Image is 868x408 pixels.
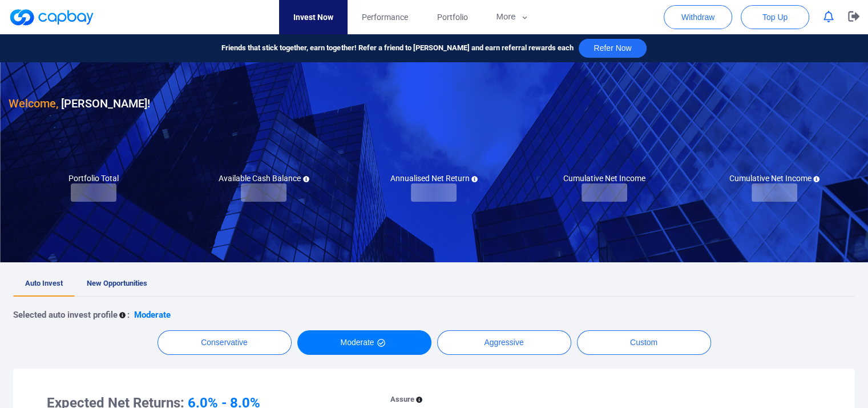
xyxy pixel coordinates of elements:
h5: Cumulative Net Income [563,173,645,183]
h3: [PERSON_NAME] ! [9,94,150,113]
p: : [127,308,130,322]
button: Aggressive [437,330,571,355]
p: Assure [390,394,414,406]
h5: Annualised Net Return [390,173,478,183]
span: Auto Invest [25,279,63,287]
button: Custom [577,330,711,355]
span: Performance [362,11,408,23]
button: Conservative [158,330,292,355]
p: Moderate [134,308,171,322]
button: Refer Now [579,39,646,58]
span: Friends that stick together, earn together! Refer a friend to [PERSON_NAME] and earn referral rew... [221,42,573,54]
span: Top Up [762,11,788,23]
span: New Opportunities [87,279,147,287]
h5: Cumulative Net Income [729,173,819,183]
p: Selected auto invest profile [13,308,118,322]
button: Moderate [297,330,431,355]
span: Welcome, [9,97,58,110]
button: Withdraw [664,5,732,29]
button: Top Up [741,5,809,29]
h5: Available Cash Balance [219,173,309,183]
h5: Portfolio Total [68,173,119,183]
span: Portfolio [437,11,467,23]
